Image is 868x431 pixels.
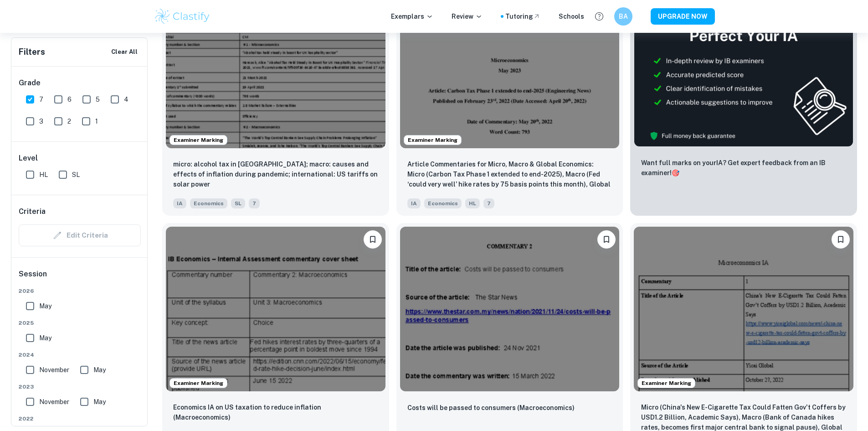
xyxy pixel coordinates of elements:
[67,94,72,104] span: 6
[173,402,378,422] p: Economics IA on US taxation to reduce inflation (Macroeconomics)
[19,78,141,88] h6: Grade
[39,397,69,407] span: November
[407,198,421,208] span: IA
[364,230,382,249] button: Bookmark
[407,159,612,190] p: Article Commentaries for Micro, Macro & Global Economics: Micro (Carbon Tax Phase 1 extended to e...
[19,206,46,217] h6: Criteria
[19,415,141,423] span: 2022
[465,198,480,208] span: HL
[72,170,80,180] span: SL
[93,365,106,375] span: May
[39,365,69,375] span: November
[404,136,461,144] span: Examiner Marking
[173,198,186,208] span: IA
[39,170,48,180] span: HL
[634,227,853,391] img: Economics IA example thumbnail: Micro (China's New E-Cigarette Tax Could
[231,198,245,208] span: SL
[170,136,227,144] span: Examiner Marking
[597,230,616,249] button: Bookmark
[190,198,227,208] span: Economics
[96,94,100,104] span: 5
[109,45,140,59] button: Clear All
[559,11,584,21] a: Schools
[93,397,106,407] span: May
[173,159,378,189] p: micro: alcohol tax in UK; macro: causes and effects of inflation during pandemic; international: ...
[19,383,141,391] span: 2023
[39,301,51,311] span: May
[67,116,71,126] span: 2
[400,227,620,391] img: Economics IA example thumbnail: Costs will be passed to consumers (Macro
[591,9,607,24] button: Help and Feedback
[170,379,227,387] span: Examiner Marking
[124,94,128,104] span: 4
[424,198,462,208] span: Economics
[249,198,260,208] span: 7
[483,198,494,208] span: 7
[672,169,679,177] span: 🎯
[19,46,45,58] h6: Filters
[95,116,98,126] span: 1
[39,333,51,343] span: May
[19,269,141,287] h6: Session
[19,319,141,327] span: 2025
[39,116,43,126] span: 3
[638,379,695,387] span: Examiner Marking
[407,403,575,413] p: Costs will be passed to consumers (Macroeconomics)
[19,287,141,295] span: 2026
[505,11,540,21] a: Tutoring
[166,227,385,391] img: Economics IA example thumbnail: Economics IA on US taxation to reduce in
[618,11,628,21] h6: BA
[641,158,846,178] p: Want full marks on your IA ? Get expert feedback from an IB examiner!
[19,153,141,164] h6: Level
[154,7,211,26] img: Clastify logo
[651,8,715,25] button: UPGRADE NOW
[452,11,483,21] p: Review
[19,224,141,246] div: Criteria filters are unavailable when searching by topic
[614,7,632,26] button: BA
[39,94,43,104] span: 7
[19,351,141,359] span: 2024
[391,11,433,21] p: Exemplars
[832,230,850,249] button: Bookmark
